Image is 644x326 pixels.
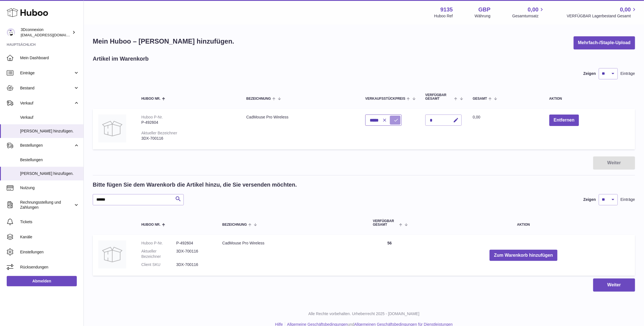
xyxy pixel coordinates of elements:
span: [EMAIL_ADDRESS][DOMAIN_NAME] [21,33,82,37]
span: Verkauf [20,101,73,106]
span: Huboo Nr. [141,223,161,227]
dt: Client SKU [141,262,176,267]
span: Tickets [20,219,79,225]
div: 3DX-700116 [141,136,235,141]
h2: Bitte fügen Sie dem Warenkorb die Artikel hinzu, die Sie versenden möchten. [93,181,297,189]
span: 0,00 [473,115,480,119]
strong: 9135 [440,6,453,13]
span: Einträge [621,71,635,76]
span: Kanäle [20,234,79,240]
h1: Mein Huboo – [PERSON_NAME] hinzufügen. [93,37,234,46]
button: Mehrfach-/Staple-Upload [574,36,635,49]
img: CadMouse Pro Wireless [98,115,126,142]
div: Huboo Ref [434,13,453,19]
div: Aktueller Bezeichner [141,131,177,135]
span: Verkauf [20,115,79,120]
span: Rechnungsstellung und Zahlungen [20,200,73,210]
img: order_eu@3dconnexion.com [7,28,15,37]
strong: GBP [478,6,490,13]
img: CadMouse Pro Wireless [98,241,126,268]
label: Zeigen [583,197,596,202]
span: Bestellungen [20,157,79,163]
span: Bezeichnung [246,97,271,101]
div: Währung [475,13,491,19]
span: VERFÜGBAR Lagerbestand Gesamt [567,13,637,19]
span: Bestellungen [20,143,73,148]
dd: 3DX-700116 [176,262,211,267]
a: 0,00 Gesamtumsatz [512,6,545,19]
span: Verkaufsstückpreis [365,97,405,101]
span: Einträge [621,197,635,202]
div: P-492604 [141,120,235,125]
button: Weiter [593,279,635,292]
td: CadMouse Pro Wireless [241,109,360,149]
label: Zeigen [583,71,596,76]
span: Mein Dashboard [20,55,79,61]
span: VERFÜGBAR Gesamt [425,93,453,101]
span: 0,00 [528,6,539,13]
span: [PERSON_NAME] hinzufügen. [20,171,79,176]
span: Einträge [20,70,73,76]
div: Huboo P-Nr. [141,115,163,119]
div: 3Dconnexion [21,27,71,38]
span: Bestand [20,85,73,91]
span: Huboo Nr. [141,97,161,101]
span: Gesamtumsatz [512,13,545,19]
span: 0,00 [620,6,631,13]
td: CadMouse Pro Wireless [217,235,367,276]
dt: Aktueller Bezeichner [141,249,176,259]
span: Rücksendungen [20,265,79,270]
p: Alle Rechte vorbehalten. Urheberrecht 2025 - [DOMAIN_NAME] [88,311,640,317]
th: Aktion [412,214,635,232]
a: Abmelden [7,276,77,286]
dt: Huboo P-Nr. [141,241,176,246]
h2: Artikel im Warenkorb [93,55,149,63]
span: VERFÜGBAR Gesamt [373,219,398,227]
button: Zum Warenkorb hinzufügen [490,250,557,261]
td: 56 [367,235,412,276]
span: Bezeichnung [222,223,247,227]
div: Aktion [549,97,629,101]
span: Gesamt [473,97,487,101]
span: Einstellungen [20,249,79,255]
dd: P-492604 [176,241,211,246]
dd: 3DX-700116 [176,249,211,259]
span: Nutzung [20,185,79,191]
a: 0,00 VERFÜGBAR Lagerbestand Gesamt [567,6,637,19]
button: Entfernen [549,115,579,126]
span: [PERSON_NAME] hinzufügen. [20,129,79,134]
